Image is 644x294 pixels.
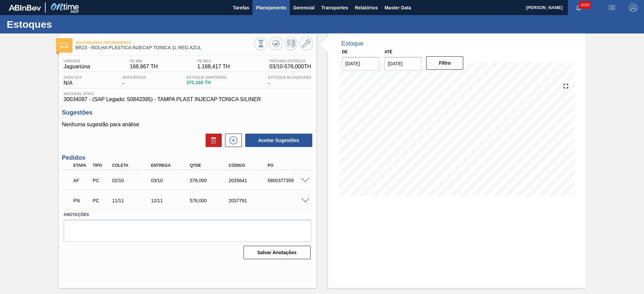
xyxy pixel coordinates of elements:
[149,198,193,203] div: 12/11/2025
[7,20,126,28] h1: Estoques
[568,3,589,12] button: Notificações
[91,178,111,183] div: Pedido de Compra
[269,37,283,50] button: Atualizar Gráfico
[72,173,92,188] div: Aguardando Faturamento
[266,75,313,86] div: -
[426,56,464,70] button: Filtro
[64,96,311,102] span: 30034087 - (SAP Legado: 50843395) - TAMPA PLAST INJECAP TONICA S/LINER
[227,163,271,168] div: Código
[268,75,311,79] span: Estoque Bloqueado
[188,178,232,183] div: 576,000
[197,64,230,70] span: 1.168,417 TH
[202,134,222,147] div: Excluir Sugestões
[72,193,92,208] div: Pedido em Negociação
[75,41,254,45] span: Aguardando Faturamento
[384,50,392,54] label: Até
[242,133,313,148] div: Aceitar Sugestões
[188,198,232,203] div: 576,000
[73,198,90,203] p: PN
[64,210,311,220] label: Anotações
[188,163,232,168] div: Qtde
[355,4,378,12] span: Relatórios
[233,4,249,12] span: Tarefas
[186,75,228,79] span: Estoque Disponível
[269,64,311,70] span: 03/10 - 576,000 TH
[130,59,158,63] span: PE MIN
[72,163,92,168] div: Etapa
[244,246,311,259] button: Salvar Anotações
[91,198,111,203] div: Pedido de Compra
[110,163,154,168] div: Coleta
[341,40,364,47] div: Estoque
[256,4,286,12] span: Planejamento
[110,198,154,203] div: 11/11/2025
[186,80,228,85] span: 370,168 TH
[197,59,230,63] span: PE MAX
[300,37,313,50] button: Ir ao Master Data / Geral
[579,1,591,9] span: 4869
[64,64,90,70] span: Jaguariúna
[284,37,298,50] button: Programar Estoque
[254,37,268,50] button: Visão Geral dos Estoques
[629,4,637,12] img: Logout
[245,134,312,147] button: Aceitar Sugestões
[293,4,315,12] span: Gerencial
[222,134,242,147] div: Nova sugestão
[9,5,41,11] img: TNhmsLtSVTkK8tSr43FrP2fwEKptu5GPRR3wAAAABJRU5ErkJggg==
[149,163,193,168] div: Entrega
[64,92,311,96] span: Material ativo
[266,163,310,168] div: PO
[64,59,90,63] span: Unidade
[342,57,379,70] input: dd/mm/yyyy
[110,178,154,183] div: 02/10/2025
[62,122,313,128] p: Nenhuma sugestão para análise
[130,64,158,70] span: 168,667 TH
[266,178,310,183] div: 5800377359
[384,4,411,12] span: Master Data
[73,178,90,183] p: AF
[321,4,348,12] span: Transportes
[62,75,84,86] div: N/A
[64,75,82,79] span: Data out
[342,50,348,54] label: De
[62,154,313,161] h3: Pedidos
[608,4,616,12] img: userActions
[227,178,271,183] div: 2035641
[269,59,311,63] span: Próxima Entrega
[62,109,313,116] h3: Sugestões
[60,43,68,48] img: Ícone
[384,57,422,70] input: dd/mm/yyyy
[121,75,148,86] div: -
[149,178,193,183] div: 03/10/2025
[91,163,111,168] div: Tipo
[227,198,271,203] div: 2037791
[75,45,254,50] span: BR23 - ROLHA PLÁSTICA INJECAP TONICA 1L REG AZUL
[122,75,146,79] span: Suficiência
